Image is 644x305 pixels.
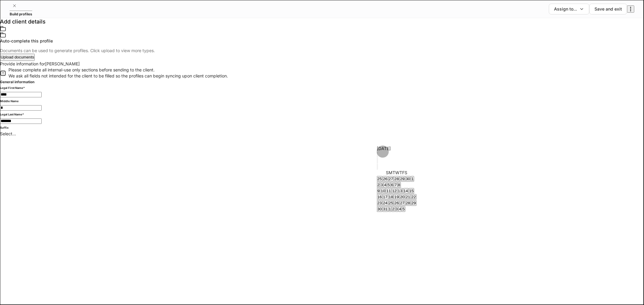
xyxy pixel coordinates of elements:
span: Thursday [399,170,402,176]
button: Assign to... [549,4,589,14]
button: 29 [399,176,405,182]
span: Monday [389,170,392,176]
button: 27 [388,176,394,182]
div: Upload documents [1,54,34,60]
button: 5 [387,182,390,188]
button: 17 [383,194,388,200]
button: 31 [383,206,388,212]
button: Save and exit [589,4,627,14]
div: [DATE] [377,146,417,152]
span: Saturday [405,170,407,176]
button: 25 [388,200,394,206]
button: 3 [395,206,398,212]
button: 25 [377,176,383,182]
button: 28 [394,176,399,182]
button: 14 [403,188,409,194]
div: Please complete all internal-use only sections before sending to the client. [8,67,228,73]
button: 28 [405,200,411,206]
button: 29 [411,200,417,206]
button: calendar view is open, switch to year view [377,152,378,158]
button: 27 [399,200,405,206]
button: 13 [397,188,403,194]
button: 23 [377,200,383,206]
button: 18 [388,194,394,200]
button: 11 [386,188,392,194]
button: 6 [390,182,394,188]
button: 19 [394,194,399,200]
button: 1 [388,206,391,212]
button: 5 [402,206,405,212]
span: Sunday [386,170,389,176]
button: 15 [409,188,414,194]
button: 20 [399,194,405,200]
button: 22 [411,194,417,200]
button: 2 [392,206,395,212]
button: Next month [377,164,378,170]
span: Wednesday [395,170,399,176]
span: Tuesday [392,170,395,176]
button: Previous month [377,158,378,164]
button: 7 [394,182,397,188]
button: 26 [383,176,388,182]
button: 16 [377,194,383,200]
button: 12 [392,188,397,194]
button: 4 [399,206,402,212]
button: 30 [377,206,383,212]
h5: Build profiles [10,11,32,17]
p: We ask all fields not intended for the client to be filled so the profiles can begin syncing upon... [8,73,228,79]
button: 10 [380,188,386,194]
button: 4 [384,182,387,188]
div: Assign to... [554,6,577,12]
button: 21 [405,194,411,200]
button: 30 [405,176,411,182]
button: 2 [377,182,380,188]
button: 8 [397,182,401,188]
button: 9 [377,188,380,194]
button: 1 [411,176,414,182]
button: 24 [383,200,388,206]
span: Friday [402,170,405,176]
button: 3 [380,182,383,188]
div: Save and exit [594,6,622,12]
button: 26 [394,200,399,206]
